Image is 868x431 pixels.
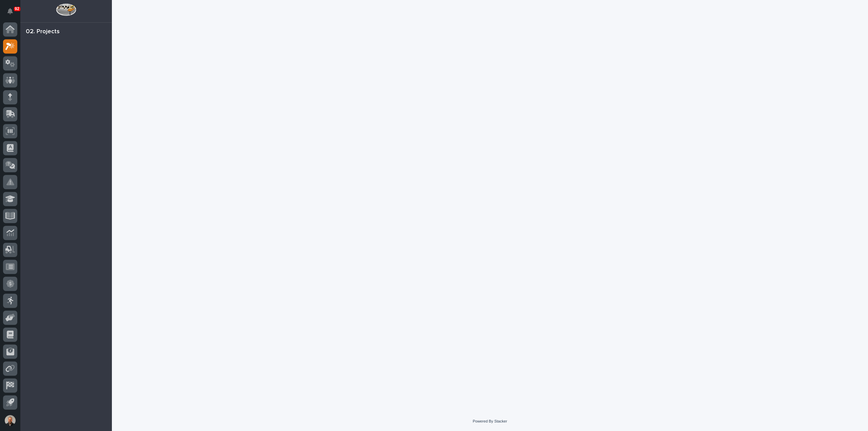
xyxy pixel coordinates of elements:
[3,413,17,428] button: users-avatar
[56,3,76,16] img: Workspace Logo
[26,28,60,36] div: 02. Projects
[8,8,17,19] div: Notifications92
[473,419,507,423] a: Powered By Stacker
[3,4,17,18] button: Notifications
[15,6,19,11] p: 92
